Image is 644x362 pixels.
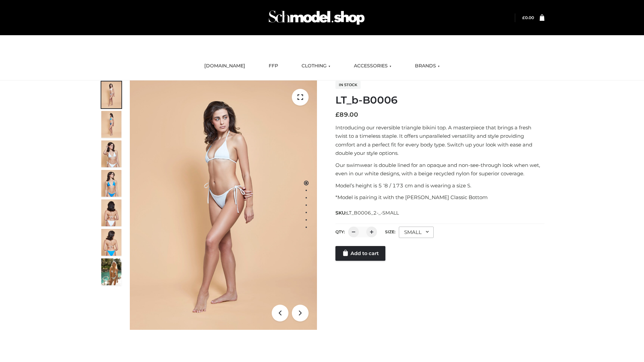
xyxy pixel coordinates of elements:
p: Introducing our reversible triangle bikini top. A masterpiece that brings a fresh twist to a time... [335,123,544,158]
span: £ [522,15,525,20]
img: Schmodel Admin 964 [266,4,367,31]
div: SMALL [399,227,434,238]
bdi: 0.00 [522,15,534,20]
h1: LT_b-B0006 [335,94,544,106]
a: ACCESSORIES [349,59,396,73]
span: SKU: [335,209,399,217]
bdi: 89.00 [335,111,358,118]
a: FFP [264,59,283,73]
span: In stock [335,81,361,89]
a: Add to cart [335,246,385,261]
img: ArielClassicBikiniTop_CloudNine_AzureSky_OW114ECO_1 [130,80,317,330]
a: BRANDS [410,59,445,73]
label: Size: [385,229,395,234]
span: LT_B0006_2-_-SMALL [346,210,399,216]
label: QTY: [335,229,345,234]
img: ArielClassicBikiniTop_CloudNine_AzureSky_OW114ECO_4-scaled.jpg [101,170,121,197]
p: Model’s height is 5 ‘8 / 173 cm and is wearing a size S. [335,181,544,190]
img: ArielClassicBikiniTop_CloudNine_AzureSky_OW114ECO_3-scaled.jpg [101,140,121,167]
p: *Model is pairing it with the [PERSON_NAME] Classic Bottom [335,193,544,202]
img: ArielClassicBikiniTop_CloudNine_AzureSky_OW114ECO_7-scaled.jpg [101,199,121,226]
img: Arieltop_CloudNine_AzureSky2.jpg [101,258,121,285]
img: ArielClassicBikiniTop_CloudNine_AzureSky_OW114ECO_2-scaled.jpg [101,111,121,138]
p: Our swimwear is double lined for an opaque and non-see-through look when wet, even in our white d... [335,161,544,178]
img: ArielClassicBikiniTop_CloudNine_AzureSky_OW114ECO_1-scaled.jpg [101,81,121,108]
img: ArielClassicBikiniTop_CloudNine_AzureSky_OW114ECO_8-scaled.jpg [101,229,121,256]
a: [DOMAIN_NAME] [199,59,250,73]
a: £0.00 [522,15,534,20]
a: CLOTHING [297,59,335,73]
span: £ [335,111,339,118]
